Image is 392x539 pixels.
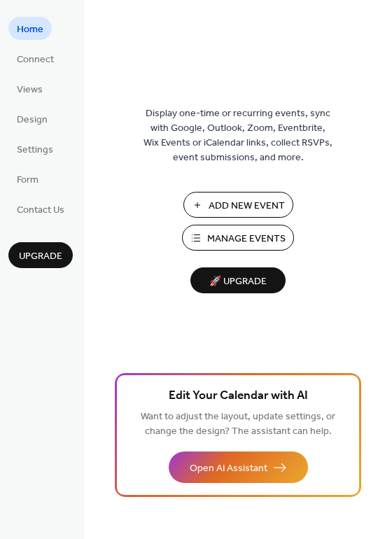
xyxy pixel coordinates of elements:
[209,199,285,213] span: Add New Event
[8,47,62,70] a: Connect
[183,192,293,218] button: Add New Event
[190,267,286,293] button: 🚀 Upgrade
[17,113,48,127] span: Design
[169,386,308,406] span: Edit Your Calendar with AI
[17,143,53,157] span: Settings
[199,272,277,291] span: 🚀 Upgrade
[8,167,47,190] a: Form
[169,451,308,483] button: Open AI Assistant
[17,22,43,37] span: Home
[17,52,54,67] span: Connect
[19,249,62,264] span: Upgrade
[8,137,62,160] a: Settings
[8,242,73,268] button: Upgrade
[17,173,38,188] span: Form
[8,107,56,130] a: Design
[8,17,52,40] a: Home
[141,407,335,441] span: Want to adjust the layout, update settings, or change the design? The assistant can help.
[8,77,51,100] a: Views
[8,197,73,220] a: Contact Us
[17,83,43,97] span: Views
[143,106,332,165] span: Display one-time or recurring events, sync with Google, Outlook, Zoom, Eventbrite, Wix Events or ...
[207,232,286,246] span: Manage Events
[17,203,64,218] span: Contact Us
[182,225,294,251] button: Manage Events
[190,461,267,476] span: Open AI Assistant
